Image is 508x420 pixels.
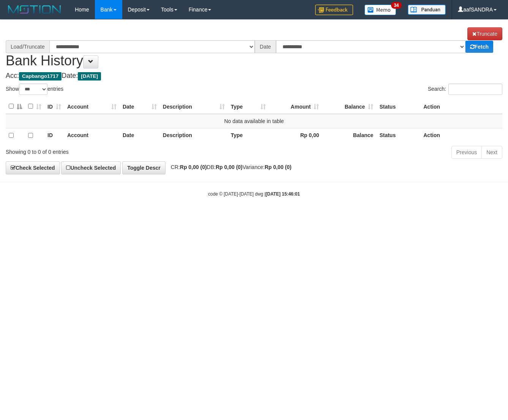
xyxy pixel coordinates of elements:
[78,72,101,81] span: [DATE]
[420,128,502,143] th: Action
[269,128,322,143] th: Rp 0,00
[120,99,160,114] th: Date: activate to sort column ascending
[364,5,396,15] img: Button%20Memo.svg
[6,40,49,53] div: Load/Truncate
[61,161,121,174] a: Uncheck Selected
[120,128,160,143] th: Date
[6,145,206,156] div: Showing 0 to 0 of 0 entries
[216,164,243,170] strong: Rp 0,00 (0)
[64,99,120,114] th: Account: activate to sort column ascending
[465,41,493,53] a: Fetch
[6,72,502,80] h4: Acc: Date:
[481,146,502,159] a: Next
[266,191,300,197] strong: [DATE] 15:46:01
[160,99,228,114] th: Description: activate to sort column ascending
[255,40,276,53] div: Date
[6,84,63,95] label: Show entries
[6,114,502,128] td: No data available in table
[19,72,62,81] span: Capbango1717
[160,128,228,143] th: Description
[376,99,420,114] th: Status
[269,99,322,114] th: Amount: activate to sort column ascending
[44,128,64,143] th: ID
[6,27,502,68] h1: Bank History
[451,146,482,159] a: Previous
[376,128,420,143] th: Status
[208,191,300,197] small: code © [DATE]-[DATE] dwg |
[322,99,376,114] th: Balance: activate to sort column ascending
[467,27,502,40] a: Truncate
[180,164,207,170] strong: Rp 0,00 (0)
[228,99,269,114] th: Type: activate to sort column ascending
[122,161,166,174] a: Toggle Descr
[6,161,60,174] a: Check Selected
[322,128,376,143] th: Balance
[6,99,25,114] th: : activate to sort column descending
[44,99,64,114] th: ID: activate to sort column ascending
[19,84,47,95] select: Showentries
[315,5,353,15] img: Feedback.jpg
[265,164,292,170] strong: Rp 0,00 (0)
[408,5,446,15] img: panduan.png
[25,99,44,114] th: : activate to sort column ascending
[391,2,401,9] span: 34
[428,84,502,95] label: Search:
[228,128,269,143] th: Type
[167,164,292,170] span: CR: DB: Variance:
[6,4,63,15] img: MOTION_logo.png
[64,128,120,143] th: Account
[448,84,502,95] input: Search:
[420,99,502,114] th: Action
